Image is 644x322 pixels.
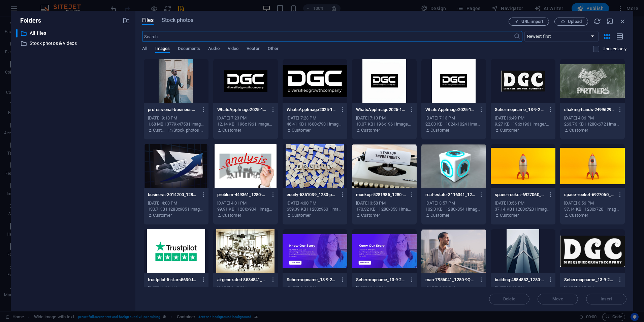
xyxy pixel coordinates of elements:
[430,127,449,133] p: Customer
[217,115,274,121] div: [DATE] 7:23 PM
[495,192,545,198] p: space-rocket-6927060_1280-qBYDJQVMdzp949KhYa4Vtw.jpg
[593,18,601,25] i: Reload
[217,206,274,212] div: 99.91 KB | 1280x904 | image/jpeg
[356,107,407,113] p: WhatsAppImage2025-10-03at19.12.08-haV1XTpb6wILEnugk1sFpA-lYbM_0K8U4USevrH0OOY4w.png
[217,107,268,113] p: WhatsAppImage2025-10-03at19.23.22-K2VCt2VQK-gXNPFYQpsWlQ-DuSzTgHOdd4cvf2VUIzdBg.png
[173,127,204,133] p: Stock photos & videos
[361,127,380,133] p: Customer
[228,45,238,54] span: Video
[30,29,118,37] p: All files
[292,212,311,218] p: Customer
[564,107,615,113] p: shaking-hands-2499629_1280-IYsewDjMi_OSwX-FaJk1Jg.jpg
[564,121,621,127] div: 263.73 KB | 1280x672 | image/jpeg
[153,127,166,133] p: Customer
[361,212,380,218] p: Customer
[155,45,170,54] span: Images
[148,206,204,212] div: 130.7 KB | 1280x905 | image/jpeg
[247,45,260,54] span: Vector
[16,29,18,37] div: ​
[495,115,551,121] div: [DATE] 6:49 PM
[16,39,130,48] div: Stock photos & videos
[178,45,200,54] span: Documents
[268,45,279,54] span: Other
[123,17,130,24] i: Create new folder
[142,45,147,54] span: All
[564,277,615,283] p: Schermopname_13-9-2025_132658_looka.com-Cp_YNVT4cQOOU57eUOyIVw.jpeg
[569,212,588,218] p: Customer
[425,200,482,206] div: [DATE] 3:57 PM
[500,212,519,218] p: Customer
[287,200,343,206] div: [DATE] 4:00 PM
[148,127,204,133] div: By: Customer | Folder: Stock photos & videos
[287,192,337,198] p: equity-5351039_1280-pAHyVeTIIr4sXQQ-bPoDZw.jpg
[425,121,482,127] div: 22.83 KB | 1024x1024 | image/jpeg
[606,18,614,25] i: Minimize
[217,192,268,198] p: problem-449361_1280-P0Hzi6G7Sy5cyrEUAjvTAw.jpg
[425,107,476,113] p: WhatsAppImage2025-10-03at19.12.08-haV1XTpb6wILEnugk1sFpA.jpeg
[356,277,407,283] p: Schermopname_13-9-2025_14428_cms.sitehub.io-KilS04wvELMhJn_M680Q5g.jpeg
[495,200,551,206] div: [DATE] 3:56 PM
[495,107,545,113] p: Schermopname_13-9-2025_132658_looka.com-Cp_YNVT4cQOOU57eUOyIVw-TtSDyBHWlyPHhCNydvi_yA.png
[564,200,621,206] div: [DATE] 3:56 PM
[148,192,198,198] p: business-3014200_1280-EnF_kxR6ndiWhqbCjJPUvA.jpg
[148,115,204,121] div: [DATE] 9:18 PM
[425,206,482,212] div: 102.3 KB | 1280x854 | image/jpeg
[521,20,543,24] span: URL import
[500,127,519,133] p: Customer
[495,121,551,127] div: 9.27 KB | 196x196 | image/png
[148,277,198,283] p: trustpilot-5-stars5630.logowik.com-W8Onpx-irFGgor1h3exmeA.webp
[495,277,545,283] p: building-4884852_1280-jIDgoE4iWXbNMXPxcunBKQ.jpg
[148,107,198,113] p: professional-businessman-in-a-suit-holding-coffee-walking-outdoors-in-[GEOGRAPHIC_DATA]-wb5h6nJXh...
[30,39,118,47] p: Stock photos & videos
[292,127,311,133] p: Customer
[425,285,482,291] div: [DATE] 2:33 PM
[356,200,413,206] div: [DATE] 3:58 PM
[16,16,41,25] p: Folders
[222,212,241,218] p: Customer
[153,212,172,218] p: Customer
[287,285,343,291] div: [DATE] 2:46 PM
[142,16,154,24] span: Files
[564,206,621,212] div: 37.14 KB | 1280x720 | image/jpeg
[356,121,413,127] div: 13.07 KB | 196x196 | image/png
[162,16,193,24] span: Stock photos
[148,200,204,206] div: [DATE] 4:03 PM
[217,200,274,206] div: [DATE] 4:01 PM
[217,121,274,127] div: 12.14 KB | 196x196 | image/png
[287,121,343,127] div: 46.41 KB | 1600x793 | image/jpeg
[356,192,407,198] p: mockup-5281985_1280-kLt-Ax_NLiECx51rKqGUMA.jpg
[356,115,413,121] div: [DATE] 7:13 PM
[619,18,626,25] i: Close
[356,206,413,212] div: 170.32 KB | 1280x853 | image/jpeg
[217,277,268,283] p: ai-generated-8534841_1280-5IHFnkz_XjOV5OBQYrfcgA.png
[569,127,588,133] p: Customer
[430,212,449,218] p: Customer
[148,121,204,127] div: 1.68 MB | 3779x4758 | image/jpeg
[509,18,549,26] button: URL import
[142,31,514,42] input: Search
[495,206,551,212] div: 37.14 KB | 1280x720 | image/jpeg
[222,127,241,133] p: Customer
[425,192,476,198] p: real-estate-3116341_1280-ZXAJyQtqdmb33PsVsjx0jQ.jpg
[495,285,551,291] div: [DATE] 2:32 PM
[287,277,337,283] p: Schermopname_13-9-2025_14428_cms.sitehub.io-hnzw64dk3zD8Dv4yzi_1tA.jpeg
[287,115,343,121] div: [DATE] 7:23 PM
[564,285,621,291] div: [DATE] 1:27 PM
[564,192,615,198] p: space-rocket-6927060_1280-TVo00IbjuQT-JZI9jI20bw.jpg
[148,285,204,291] div: [DATE] 1:03 AM
[425,277,476,283] p: man-7956041_1280-9QgVlkr0WbshmJfvMpdsZQ.jpg
[287,206,343,212] div: 659.39 KB | 1280x960 | image/jpeg
[287,107,337,113] p: WhatsAppImage2025-10-03at19.23.22-K2VCt2VQK-gXNPFYQpsWlQ.jpeg
[568,20,582,24] span: Upload
[554,18,588,26] button: Upload
[217,285,274,291] div: [DATE] 2:47 PM
[356,285,413,291] div: [DATE] 2:46 PM
[208,45,219,54] span: Audio
[425,115,482,121] div: [DATE] 7:13 PM
[564,115,621,121] div: [DATE] 4:06 PM
[603,46,626,52] p: Displays only files that are not in use on the website. Files added during this session can still...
